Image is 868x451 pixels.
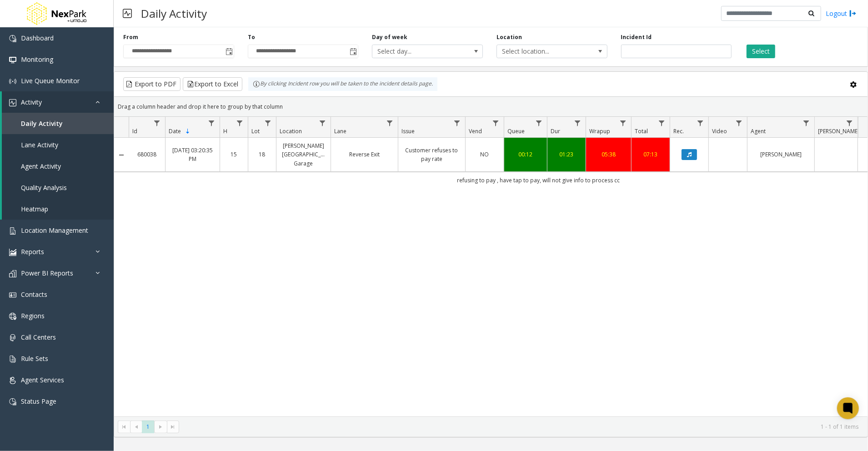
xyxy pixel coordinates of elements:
span: Live Queue Monitor [21,76,80,85]
img: 'icon' [9,270,16,277]
a: 07:13 [637,150,664,159]
a: Customer refuses to pay rate [404,146,460,163]
span: Agent Services [21,376,64,384]
button: Export to Excel [183,77,242,91]
span: Daily Activity [21,119,63,128]
a: Rec. Filter Menu [694,117,707,129]
span: NO [481,150,489,158]
span: Call Centers [21,333,56,341]
a: Total Filter Menu [656,117,668,129]
span: Select day... [372,45,460,58]
a: 00:12 [510,150,542,159]
img: 'icon' [9,99,16,106]
a: 05:38 [592,150,626,159]
img: 'icon' [9,313,16,320]
span: Reports [21,247,44,256]
span: Total [635,127,648,135]
a: Logout [826,9,857,18]
button: Export to PDF [123,77,181,91]
label: From [123,33,138,41]
span: Toggle popup [224,45,234,58]
a: Collapse Details [114,151,129,159]
a: Agent Activity [2,155,114,177]
img: pageIcon [123,2,132,25]
span: Queue [507,127,525,135]
span: Contacts [21,290,47,299]
img: 'icon' [9,56,16,64]
a: NO [471,150,498,159]
a: Activity [2,91,114,113]
a: Agent Filter Menu [800,117,813,129]
span: Select location... [497,45,585,58]
a: Location Filter Menu [316,117,329,129]
span: Dur [551,127,560,135]
span: Agent Activity [21,162,61,170]
a: 01:23 [553,150,580,159]
a: 680038 [134,150,160,159]
a: Date Filter Menu [206,117,218,129]
a: Vend Filter Menu [490,117,502,129]
span: Heatmap [21,205,48,213]
span: Page 1 [142,421,154,433]
span: Rec. [673,127,684,135]
a: Queue Filter Menu [533,117,545,129]
span: Id [132,127,137,135]
img: 'icon' [9,356,16,363]
img: 'icon' [9,377,16,384]
img: logout [849,9,857,18]
label: Day of week [372,33,407,41]
a: Parker Filter Menu [843,117,856,129]
kendo-pager-info: 1 - 1 of 1 items [185,423,858,431]
a: Id Filter Menu [151,117,163,129]
img: 'icon' [9,334,16,341]
span: H [223,127,227,135]
a: Quality Analysis [2,177,114,198]
a: [PERSON_NAME][GEOGRAPHIC_DATA] Garage [282,141,325,168]
a: Issue Filter Menu [451,117,463,129]
img: 'icon' [9,35,16,42]
span: Wrapup [589,127,610,135]
span: Video [712,127,727,135]
span: Lane Activity [21,140,58,149]
img: 'icon' [9,227,16,235]
a: [PERSON_NAME] [753,150,809,159]
a: 15 [226,150,242,159]
span: Activity [21,98,42,106]
span: Dashboard [21,34,54,42]
a: Reverse Exit [336,150,392,159]
a: Lot Filter Menu [262,117,274,129]
img: infoIcon.svg [253,80,260,88]
a: Daily Activity [2,113,114,134]
span: Issue [401,127,415,135]
a: Lane Activity [2,134,114,155]
span: Location Management [21,226,88,235]
a: Wrapup Filter Menu [617,117,629,129]
span: Toggle popup [348,45,358,58]
a: [DATE] 03:20:35 PM [171,146,214,163]
label: Location [497,33,522,41]
span: Status Page [21,397,56,406]
span: [PERSON_NAME] [818,127,859,135]
a: Dur Filter Menu [572,117,584,129]
span: Date [169,127,181,135]
label: To [248,33,255,41]
span: Lane [334,127,346,135]
span: Rule Sets [21,354,48,363]
img: 'icon' [9,398,16,406]
span: Vend [469,127,482,135]
div: Drag a column header and drop it here to group by that column [114,99,868,115]
span: Agent [751,127,766,135]
a: Video Filter Menu [733,117,745,129]
span: Lot [251,127,260,135]
label: Incident Id [621,33,652,41]
div: By clicking Incident row you will be taken to the incident details page. [248,77,437,91]
span: Regions [21,311,45,320]
a: Heatmap [2,198,114,220]
span: Location [280,127,302,135]
button: Select [747,45,775,58]
div: Data table [114,117,868,416]
span: Quality Analysis [21,183,67,192]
